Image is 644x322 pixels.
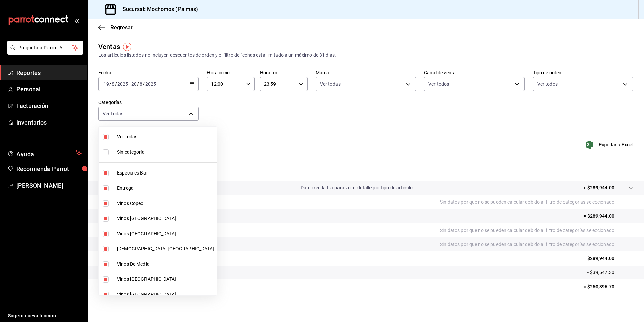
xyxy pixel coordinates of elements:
span: Vinos [GEOGRAPHIC_DATA] [117,291,214,298]
span: Sin categoría [117,149,214,156]
span: Vinos [GEOGRAPHIC_DATA] [117,215,214,222]
span: Ver todas [117,133,214,140]
span: [DEMOGRAPHIC_DATA] [GEOGRAPHIC_DATA] [117,245,214,252]
img: Marcador de información sobre herramientas [123,43,131,51]
span: Vinos [GEOGRAPHIC_DATA] [117,276,214,283]
span: Vinos Copeo [117,200,214,207]
span: Vinos De Media [117,261,214,268]
span: Entrega [117,185,214,192]
span: Especiales Bar [117,169,214,177]
span: Vinos [GEOGRAPHIC_DATA] [117,230,214,237]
